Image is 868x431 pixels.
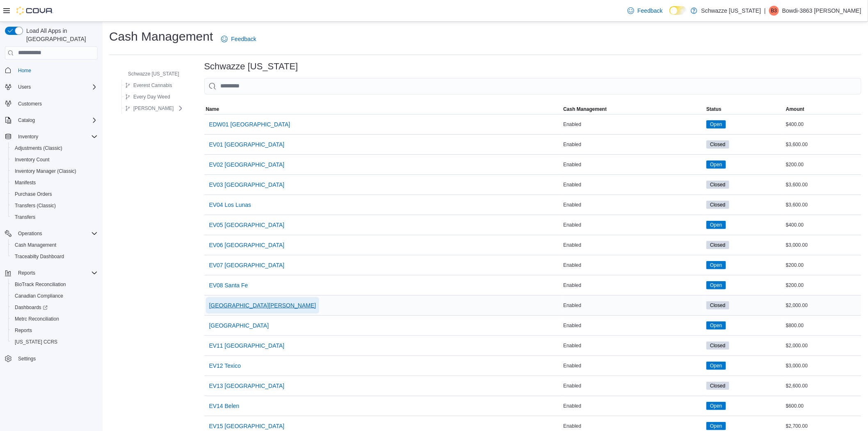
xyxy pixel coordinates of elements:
a: Home [15,66,34,76]
span: Transfers [11,212,98,222]
span: Catalog [18,117,35,124]
button: Inventory [15,132,41,142]
span: Users [15,82,98,92]
a: Transfers [11,212,39,222]
span: Open [710,121,722,128]
button: EV11 [GEOGRAPHIC_DATA] [206,337,288,354]
button: Amount [784,104,861,114]
span: Open [706,160,726,169]
span: EV06 [GEOGRAPHIC_DATA] [209,241,285,249]
span: Manifests [15,179,36,186]
div: Enabled [562,200,705,210]
a: Canadian Compliance [11,291,66,301]
div: $3,600.00 [784,180,861,190]
span: Dashboards [15,304,48,311]
a: Feedback [218,31,259,47]
button: [PERSON_NAME] [122,103,177,113]
button: Status [705,104,784,114]
h1: Cash Management [109,28,213,45]
button: Users [15,82,34,92]
a: Reports [11,326,35,335]
button: Metrc Reconciliation [8,313,101,325]
p: | [764,6,766,16]
span: Closed [710,201,725,209]
a: Manifests [11,178,39,188]
span: Schwazze [US_STATE] [128,71,179,77]
div: Enabled [562,220,705,230]
span: [US_STATE] CCRS [15,339,57,345]
span: Inventory [18,133,38,140]
button: EV02 [GEOGRAPHIC_DATA] [206,156,288,173]
span: EV05 [GEOGRAPHIC_DATA] [209,221,285,229]
span: Canadian Compliance [15,293,63,299]
span: Customers [18,101,42,107]
button: BioTrack Reconciliation [8,279,101,290]
span: EV12 Texico [209,362,241,370]
span: Inventory [15,132,98,142]
span: EV08 Santa Fe [209,281,248,289]
button: Customers [2,98,101,110]
div: $400.00 [784,119,861,129]
a: Transfers (Classic) [11,201,59,211]
button: EV01 [GEOGRAPHIC_DATA] [206,136,288,153]
input: Dark Mode [669,6,687,15]
div: $3,000.00 [784,361,861,371]
a: Feedback [624,2,666,19]
button: Catalog [15,115,38,125]
span: Closed [710,241,725,249]
button: Every Day Weed [122,92,174,102]
span: BioTrack Reconciliation [11,280,98,289]
span: Closed [710,342,725,349]
span: EV14 Belen [209,402,240,410]
span: Adjustments (Classic) [11,143,98,153]
span: Closed [706,201,729,209]
span: Transfers (Classic) [15,202,56,209]
span: Open [706,422,726,430]
div: Enabled [562,280,705,290]
span: Status [706,106,722,112]
span: Open [706,321,726,330]
button: Manifests [8,177,101,188]
span: BioTrack Reconciliation [15,281,66,288]
span: Customers [15,99,98,109]
div: Bowdi-3863 Thompson [769,6,779,16]
span: Closed [706,301,729,309]
div: $2,000.00 [784,341,861,351]
button: EV12 Texico [206,358,244,374]
button: EV03 [GEOGRAPHIC_DATA] [206,177,288,193]
span: B3 [771,6,777,16]
div: Enabled [562,119,705,129]
img: Cova [16,7,53,15]
nav: Complex example [5,61,98,386]
span: EV02 [GEOGRAPHIC_DATA] [209,160,285,169]
span: Home [15,65,98,76]
div: $2,600.00 [784,381,861,391]
button: EV07 [GEOGRAPHIC_DATA] [206,257,288,273]
button: EDW01 [GEOGRAPHIC_DATA] [206,116,294,133]
div: $600.00 [784,401,861,411]
button: Traceabilty Dashboard [8,251,101,262]
span: Transfers (Classic) [11,201,98,211]
span: Reports [18,270,35,276]
div: $200.00 [784,280,861,290]
span: Reports [15,327,32,334]
a: [US_STATE] CCRS [11,337,61,347]
button: Inventory Manager (Classic) [8,165,101,177]
span: Closed [706,342,729,350]
button: EV13 [GEOGRAPHIC_DATA] [206,378,288,394]
span: EV11 [GEOGRAPHIC_DATA] [209,342,285,350]
span: Purchase Orders [11,189,98,199]
span: Closed [710,141,725,148]
button: Transfers [8,211,101,223]
button: Reports [15,268,39,278]
button: Home [2,64,101,76]
p: Schwazze [US_STATE] [701,6,761,16]
span: Everest Cannabis [133,82,172,89]
button: EV05 [GEOGRAPHIC_DATA] [206,217,288,233]
div: Enabled [562,401,705,411]
span: Canadian Compliance [11,291,98,301]
span: Open [706,261,726,269]
span: Open [706,221,726,229]
span: Cash Management [11,240,98,250]
span: Operations [15,229,98,238]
